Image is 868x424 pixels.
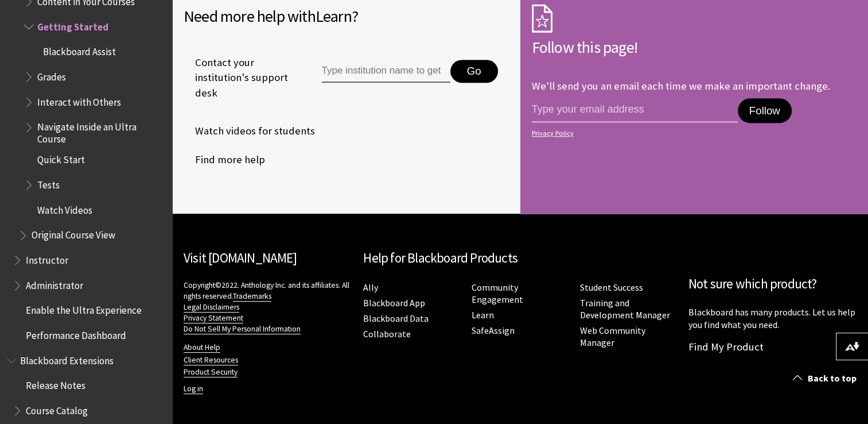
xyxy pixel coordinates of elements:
[363,248,677,268] h2: Help for Blackboard Products
[580,325,645,349] a: Web Community Manager
[32,226,115,241] span: Original Course View
[26,250,68,266] span: Instructor
[184,4,509,28] h2: Need more help with ?
[37,92,121,108] span: Interact with Others
[784,368,868,389] a: Back to top
[363,282,378,294] a: Ally
[184,280,352,334] p: Copyright©2022. Anthology Inc. and its affiliates. All rights reserved.
[184,55,295,101] span: Contact your institution's support desk
[472,325,515,337] a: SafeAssign
[37,67,66,83] span: Grades
[184,249,297,266] a: Visit [DOMAIN_NAME]
[37,175,60,191] span: Tests
[26,401,88,417] span: Course Catalog
[37,118,164,145] span: Navigate Inside an Ultra Course
[20,351,114,367] span: Blackboard Extensions
[37,17,108,33] span: Getting Started
[363,313,429,325] a: Blackboard Data
[26,326,126,341] span: Performance Dashboard
[363,328,411,340] a: Collaborate
[532,129,854,137] a: Privacy Policy
[184,151,265,168] a: Find more help
[580,297,670,321] a: Training and Development Manager
[184,302,239,313] a: Legal Disclaimers
[184,355,238,365] a: Client Resources
[184,313,243,323] a: Privacy Statement
[532,98,738,122] input: email address
[580,282,643,294] a: Student Success
[532,35,857,59] h2: Follow this page!
[688,306,857,332] p: Blackboard has many products. Let us help you find what you need.
[184,384,203,394] a: Log in
[472,309,494,321] a: Learn
[184,324,301,334] a: Do Not Sell My Personal Information
[37,151,85,166] span: Quick Start
[43,43,116,58] span: Blackboard Assist
[316,6,352,26] span: Learn
[532,79,830,92] p: We'll send you an email each time we make an important change.
[472,282,523,306] a: Community Engagement
[26,301,142,317] span: Enable the Ultra Experience
[322,60,450,83] input: Type institution name to get support
[26,376,85,392] span: Release Notes
[363,297,425,309] a: Blackboard App
[184,342,220,353] a: About Help
[184,122,315,140] a: Watch videos for students
[184,367,238,377] a: Product Security
[688,274,857,294] h2: Not sure which product?
[738,98,792,124] button: Follow
[26,276,83,291] span: Administrator
[450,60,498,83] button: Go
[233,291,271,302] a: Trademarks
[37,201,92,216] span: Watch Videos
[688,340,764,353] a: Find My Product
[532,4,552,33] img: Subscription Icon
